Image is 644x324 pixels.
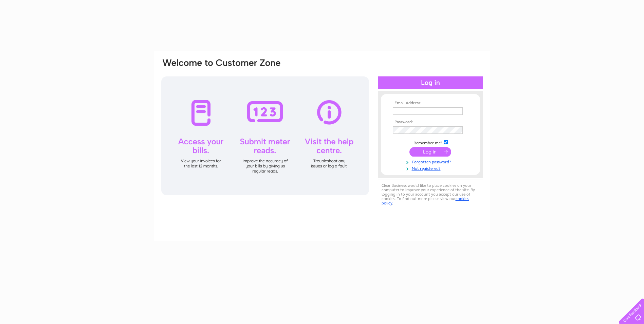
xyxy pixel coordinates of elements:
[382,196,469,205] a: cookies policy
[409,147,451,157] input: Submit
[391,101,470,106] th: Email Address:
[378,180,483,209] div: Clear Business would like to place cookies on your computer to improve your experience of the sit...
[391,120,470,125] th: Password:
[393,165,470,171] a: Not registered?
[391,139,470,146] td: Remember me?
[393,158,470,165] a: Forgotten password?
